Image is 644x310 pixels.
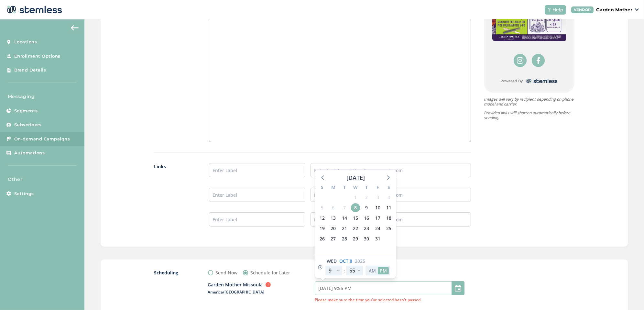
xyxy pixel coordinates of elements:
[635,8,639,11] img: icon_down-arrow-small-66adaf34.svg
[596,6,632,13] p: Garden Mother
[71,25,79,30] img: icon-arrow-back-accent-c549486e.svg
[318,203,327,212] span: Sunday, October 5, 2025
[484,97,574,106] p: Images will vary by recipient depending on phone model and carrier.
[340,234,349,243] span: Tuesday, October 28, 2025
[266,282,271,287] img: icon-alert-36bd8290.svg
[351,224,360,233] span: Wednesday, October 22, 2025
[209,212,305,227] input: Enter Label
[373,234,382,243] span: Friday, October 31, 2025
[329,234,338,243] span: Monday, October 27, 2025
[209,163,305,177] input: Enter Label
[318,224,327,233] span: Sunday, October 19, 2025
[373,224,382,233] span: Friday, October 24, 2025
[154,163,196,237] label: Links
[612,279,644,310] iframe: Chat Widget
[351,214,360,223] span: Wednesday, October 15, 2025
[339,184,350,192] div: T
[373,203,382,212] span: Friday, October 10, 2025
[154,269,195,276] label: Scheduling
[318,234,327,243] span: Sunday, October 26, 2025
[339,258,348,264] span: Oct
[362,193,371,202] span: Thursday, October 2, 2025
[362,214,371,223] span: Thursday, October 16, 2025
[14,108,38,114] span: Segments
[251,269,290,276] label: Schedule for Later
[346,173,365,182] div: [DATE]
[209,188,305,202] input: Enter Label
[14,150,45,156] span: Automations
[208,281,263,288] span: Garden Mother Missoula
[311,212,471,227] input: Enter Link 3 e.g. https://www.google.com
[344,267,345,274] span: :
[362,234,371,243] span: Thursday, October 30, 2025
[351,193,360,202] span: Wednesday, October 1, 2025
[372,184,383,192] div: F
[315,297,421,303] div: Please make sure the time you've selected hasn't passed.
[373,214,382,223] span: Friday, October 17, 2025
[484,110,574,120] p: Provided links will shorten automatically before sending.
[367,267,378,274] button: AM
[329,203,338,212] span: Monday, October 6, 2025
[14,39,37,45] span: Locations
[383,184,394,192] div: S
[373,193,382,202] span: Friday, October 3, 2025
[547,8,551,12] img: icon-help-white-03924b79.svg
[14,53,60,60] span: Enrollment Options
[318,214,327,223] span: Sunday, October 12, 2025
[355,258,365,264] span: 2025
[362,203,371,212] span: Thursday, October 9, 2025
[340,224,349,233] span: Tuesday, October 21, 2025
[340,214,349,223] span: Tuesday, October 14, 2025
[351,203,360,212] span: Wednesday, October 8, 2025
[525,77,558,85] img: logo-dark-0685b13c.svg
[384,224,393,233] span: Saturday, October 25, 2025
[14,122,42,128] span: Subscribers
[384,203,393,212] span: Saturday, October 11, 2025
[14,191,34,197] span: Settings
[571,6,594,13] div: VENDOR
[361,184,372,192] div: T
[327,258,337,264] span: Wed
[500,78,523,84] small: Powered By
[350,258,352,264] span: 8
[329,224,338,233] span: Monday, October 20, 2025
[311,188,471,202] input: Enter Link 2 e.g. https://www.google.com
[317,184,328,192] div: S
[384,214,393,223] span: Saturday, October 18, 2025
[552,6,563,13] span: Help
[315,281,464,295] input: MM/DD/YYYY
[14,136,70,142] span: On-demand Campaigns
[216,269,238,276] label: Send Now
[350,184,361,192] div: W
[14,67,46,73] span: Brand Details
[362,224,371,233] span: Thursday, October 23, 2025
[378,267,389,274] button: PM
[208,289,271,295] span: America/[GEOGRAPHIC_DATA]
[384,193,393,202] span: Saturday, October 4, 2025
[328,184,339,192] div: M
[5,3,62,16] img: logo-dark-0685b13c.svg
[311,163,471,177] input: Enter Link 1 e.g. https://www.google.com
[351,234,360,243] span: Wednesday, October 29, 2025
[329,214,338,223] span: Monday, October 13, 2025
[340,203,349,212] span: Tuesday, October 7, 2025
